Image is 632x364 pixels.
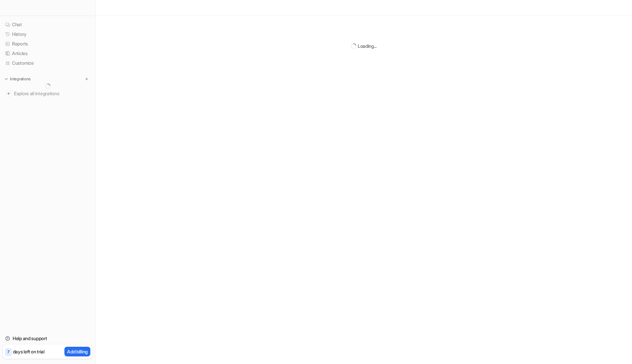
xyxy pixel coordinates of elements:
[5,90,12,97] img: explore all integrations
[3,89,93,98] a: Explore all integrations
[7,349,9,355] p: 7
[4,77,9,81] img: expand menu
[3,76,33,82] button: Integrations
[3,30,93,39] a: History
[3,58,93,68] a: Customize
[64,347,90,356] button: Add billing
[3,49,93,58] a: Articles
[10,76,31,82] p: Integrations
[3,39,93,48] a: Reports
[3,334,93,343] a: Help and support
[3,20,93,29] a: Chat
[13,348,45,355] p: days left on trial
[14,88,90,99] span: Explore all integrations
[84,77,89,81] img: menu_add.svg
[358,42,377,49] div: Loading...
[67,348,88,355] p: Add billing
